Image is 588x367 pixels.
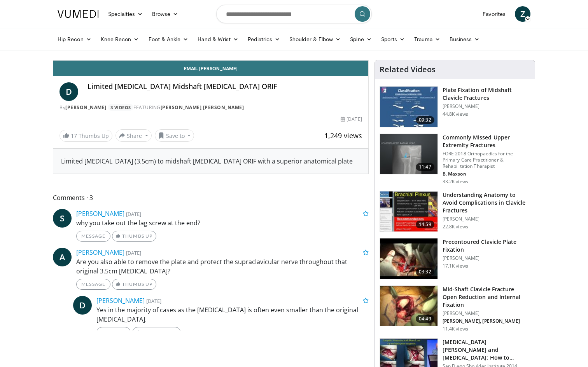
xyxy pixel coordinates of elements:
[443,224,468,230] p: 22.8K views
[53,248,72,266] a: A
[380,86,530,127] a: 09:32 Plate Fixation of Midshaft Clavicle Fractures [PERSON_NAME] 44.8K views
[147,6,183,22] a: Browse
[96,296,145,305] a: [PERSON_NAME]
[380,285,530,332] a: 04:49 Mid-Shaft Clavicle Fracture Open Reduction and Internal Fixation [PERSON_NAME] [PERSON_NAME...
[443,326,468,332] p: 11.4K views
[53,60,368,61] video-js: Video Player
[76,279,110,290] a: Message
[144,31,193,47] a: Foot & Ankle
[380,65,436,74] h4: Related Videos
[416,221,434,228] span: 14:59
[155,129,194,142] button: Save to
[380,191,530,232] a: 14:59 Understanding Anatomy to Avoid Complications in Clavicle Fractures [PERSON_NAME] 22.8K views
[126,249,141,256] small: [DATE]
[443,285,530,309] h3: Mid-Shaft Clavicle Fracture Open Reduction and Internal Fixation
[161,104,202,111] a: [PERSON_NAME]
[53,61,368,76] a: Email [PERSON_NAME]
[96,305,369,324] p: Yes in the majority of cases as the [MEDICAL_DATA] is often even smaller than the original [MEDIC...
[445,31,485,47] a: Business
[112,279,156,290] a: Thumbs Up
[193,31,243,47] a: Hand & Wrist
[380,87,437,127] img: Clavicle_Fx_ORIF_FINAL-H.264_for_You_Tube_SD_480x360__100006823_3.jpg.150x105_q85_crop-smart_upsc...
[243,31,285,47] a: Pediatrics
[416,163,434,171] span: 11:47
[71,132,77,139] span: 17
[132,327,181,338] a: 1 Thumbs Up
[443,318,530,324] p: [PERSON_NAME], [PERSON_NAME]
[76,231,110,242] a: Message
[416,116,434,124] span: 09:32
[416,315,434,323] span: 04:49
[59,82,78,101] a: D
[61,157,360,166] div: Limited [MEDICAL_DATA] (3.5cm) to midshaft [MEDICAL_DATA] ORIF with a superior anatomical plate
[73,296,92,315] a: D
[443,263,468,269] p: 17.1K views
[87,82,362,91] h4: Limited [MEDICAL_DATA] Midshaft [MEDICAL_DATA] ORIF
[443,191,530,214] h3: Understanding Anatomy to Avoid Complications in Clavicle Fractures
[443,103,530,110] p: [PERSON_NAME]
[443,255,530,261] p: [PERSON_NAME]
[146,297,161,304] small: [DATE]
[443,338,530,362] h3: [MEDICAL_DATA][PERSON_NAME] and [MEDICAL_DATA]: How to Prevent and How to Treat
[380,238,530,279] a: 03:32 Precontoured Clavicle Plate Fixation [PERSON_NAME] 17.1K views
[345,31,376,47] a: Spine
[96,327,131,338] a: Message
[53,31,96,47] a: Hip Recon
[58,10,99,18] img: VuMedi Logo
[216,5,372,23] input: Search topics, interventions
[443,310,530,317] p: [PERSON_NAME]
[443,179,468,185] p: 33.2K views
[108,104,133,111] a: 3 Videos
[443,86,530,102] h3: Plate Fixation of Midshaft Clavicle Fractures
[112,231,156,242] a: Thumbs Up
[53,209,72,228] a: S
[380,134,530,185] a: 11:47 Commonly Missed Upper Extremity Fractures FORE 2018 Orthopaedics for the Primary Care Pract...
[380,191,437,232] img: DAC6PvgZ22mCeOyX4xMDoxOmdtO40mAx.150x105_q85_crop-smart_upscale.jpg
[96,31,144,47] a: Knee Recon
[126,210,141,217] small: [DATE]
[115,129,152,142] button: Share
[443,134,530,149] h3: Commonly Missed Upper Extremity Fractures
[380,134,437,174] img: b2c65235-e098-4cd2-ab0f-914df5e3e270.150x105_q85_crop-smart_upscale.jpg
[142,329,145,335] span: 1
[285,31,345,47] a: Shoulder & Elbow
[76,257,369,276] p: Are you also able to remove the plate and protect the supraclavicular nerve throughout that origi...
[515,6,530,22] a: Z
[341,116,362,123] div: [DATE]
[324,131,362,140] span: 1,249 views
[65,104,107,111] a: [PERSON_NAME]
[376,31,410,47] a: Sports
[380,286,437,326] img: d6e53f0e-22c7-400f-a4c1-a1c7fa117a21.150x105_q85_crop-smart_upscale.jpg
[409,31,445,47] a: Trauma
[76,248,124,257] a: [PERSON_NAME]
[203,104,244,111] a: [PERSON_NAME]
[76,209,124,218] a: [PERSON_NAME]
[443,151,530,169] p: FORE 2018 Orthopaedics for the Primary Care Practitioner & Rehabilitation Therapist
[443,238,530,254] h3: Precontoured Clavicle Plate Fixation
[416,268,434,276] span: 03:32
[59,130,112,142] a: 17 Thumbs Up
[103,6,147,22] a: Specialties
[59,104,362,111] div: By FEATURING ,
[380,238,437,279] img: Picture_1_50_2.png.150x105_q85_crop-smart_upscale.jpg
[443,111,468,117] p: 44.8K views
[443,171,530,177] p: B. Maxson
[53,193,369,203] span: Comments 3
[76,218,369,228] p: why you take out the lag screw at the end?
[478,6,510,22] a: Favorites
[443,216,530,222] p: [PERSON_NAME]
